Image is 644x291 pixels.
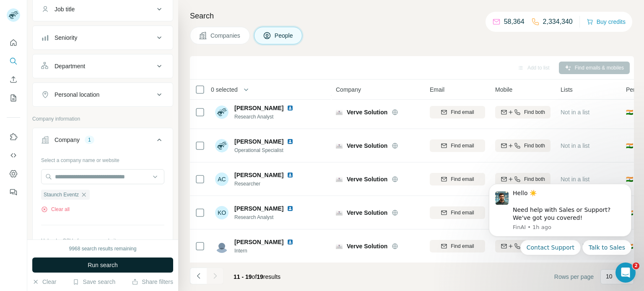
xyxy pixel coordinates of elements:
[347,108,387,116] span: Verve Solution
[234,273,280,280] span: results
[7,72,20,87] button: Enrich CSV
[561,85,573,94] span: Lists
[554,273,594,281] span: Rows per page
[476,177,644,260] iframe: Intercom notifications message
[7,54,20,69] button: Search
[234,204,283,213] span: [PERSON_NAME]
[234,104,283,112] span: [PERSON_NAME]
[55,62,85,70] div: Department
[561,142,589,149] span: Not in a list
[336,176,343,183] img: Logo of Verve Solution
[347,209,387,217] span: Verve Solution
[234,171,283,179] span: [PERSON_NAME]
[347,242,387,250] span: Verve Solution
[626,175,633,183] span: 🇮🇳
[215,239,229,253] img: Avatar
[32,258,173,273] button: Run search
[287,172,293,178] img: LinkedIn logo
[451,242,474,250] span: Find email
[524,142,545,149] span: Find both
[252,273,257,280] span: of
[430,106,485,118] button: Find email
[430,85,444,94] span: Email
[234,180,297,188] span: Researcher
[336,85,361,94] span: Company
[504,17,525,27] p: 58,364
[210,31,241,40] span: Companies
[88,261,118,269] span: Run search
[234,273,252,280] span: 11 - 19
[347,175,387,183] span: Verve Solution
[33,85,173,105] button: Personal location
[190,10,634,22] h4: Search
[215,173,229,186] div: AC
[336,142,343,149] img: Logo of Verve Solution
[287,138,293,145] img: LinkedIn logo
[215,106,229,119] img: Avatar
[336,209,343,216] img: Logo of Verve Solution
[69,245,137,252] div: 9968 search results remaining
[7,166,20,181] button: Dashboard
[615,263,636,283] iframe: Intercom live chat
[587,16,626,28] button: Buy credits
[32,278,56,286] button: Clear
[336,109,343,116] img: Logo of Verve Solution
[44,191,79,198] span: Staunch Eventz
[606,272,613,281] p: 10
[85,136,94,144] div: 1
[626,108,633,116] span: 🇮🇳
[524,175,545,183] span: Find both
[430,139,485,152] button: Find email
[451,142,474,149] span: Find email
[626,142,633,150] span: 🇮🇳
[430,240,485,252] button: Find email
[33,28,173,48] button: Seniority
[430,206,485,219] button: Find email
[451,209,474,216] span: Find email
[234,247,297,255] span: Intern
[495,85,512,94] span: Mobile
[451,108,474,116] span: Find email
[55,5,75,13] div: Job title
[215,139,229,152] img: Avatar
[524,108,545,116] span: Find both
[41,237,164,245] p: Upload a CSV of company websites.
[347,142,387,150] span: Verve Solution
[561,109,589,116] span: Not in a list
[215,206,229,219] div: KO
[234,113,297,121] span: Research Analyst
[234,214,297,221] span: Research Analyst
[211,85,238,94] span: 0 selected
[41,206,70,213] button: Clear all
[7,35,20,50] button: Quick start
[41,153,164,164] div: Select a company name or website
[336,243,343,250] img: Logo of Verve Solution
[55,136,80,144] div: Company
[7,129,20,144] button: Use Surfe on LinkedIn
[495,106,551,118] button: Find both
[7,90,20,106] button: My lists
[543,17,573,27] p: 2,334,340
[234,238,283,246] span: [PERSON_NAME]
[55,33,77,42] div: Seniority
[32,115,173,123] p: Company information
[633,263,639,269] span: 2
[234,147,297,154] span: Operational Specialist
[561,176,589,183] span: Not in a list
[495,173,551,185] button: Find both
[287,239,293,245] img: LinkedIn logo
[234,137,283,146] span: [PERSON_NAME]
[287,205,293,212] img: LinkedIn logo
[55,90,99,99] div: Personal location
[287,105,293,111] img: LinkedIn logo
[451,175,474,183] span: Find email
[495,139,551,152] button: Find both
[257,273,263,280] span: 19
